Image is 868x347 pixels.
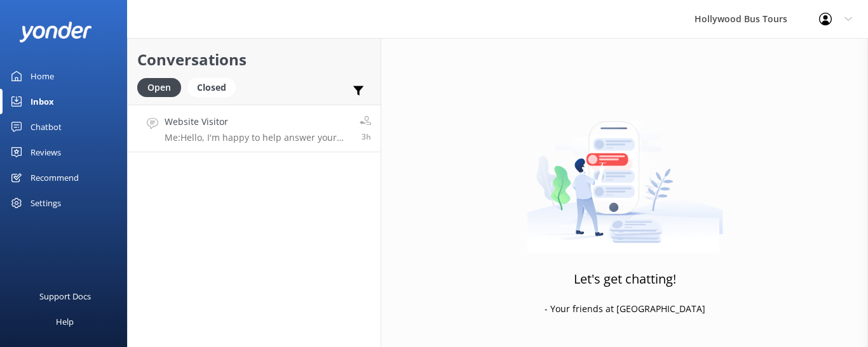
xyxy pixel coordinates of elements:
[19,22,92,43] img: yonder-white-logo.png
[31,89,54,114] div: Inbox
[31,165,79,190] div: Recommend
[31,140,61,165] div: Reviews
[137,80,187,94] a: Open
[362,131,371,142] span: Aug 28 2025 02:31pm (UTC -07:00) America/Tijuana
[31,63,54,89] div: Home
[165,115,350,129] h4: Website Visitor
[527,95,723,253] img: artwork of a man stealing a conversation from at giant smartphone
[137,48,371,72] h2: Conversations
[56,309,74,334] div: Help
[39,284,91,309] div: Support Docs
[574,269,676,289] h3: Let's get chatting!
[128,105,381,152] a: Website VisitorMe:Hello, I'm happy to help answer your questions. How can I help you?3h
[31,190,61,216] div: Settings
[165,132,350,143] p: Me: Hello, I'm happy to help answer your questions. How can I help you?
[31,114,62,140] div: Chatbot
[187,80,242,94] a: Closed
[545,302,705,316] p: - Your friends at [GEOGRAPHIC_DATA]
[187,78,236,97] div: Closed
[137,78,181,97] div: Open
